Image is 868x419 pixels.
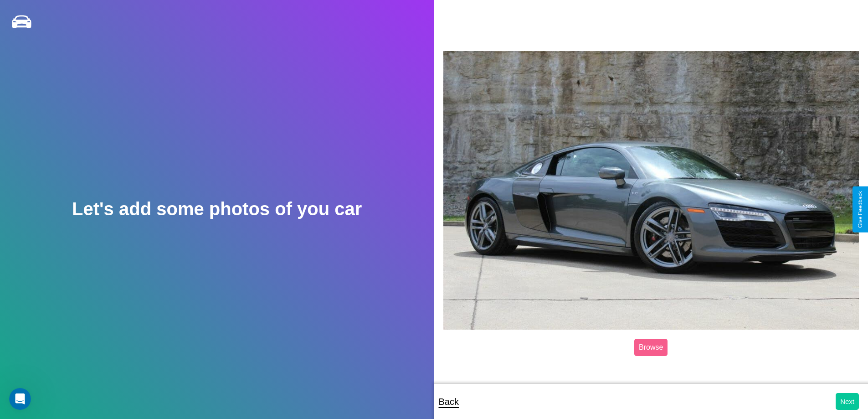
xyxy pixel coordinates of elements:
img: posted [443,51,859,330]
div: Give Feedback [857,191,863,228]
label: Browse [634,339,668,356]
p: Back [439,393,459,410]
h2: Let's add some photos of you car [72,199,362,219]
iframe: Intercom live chat [9,388,31,410]
button: Next [836,393,859,410]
